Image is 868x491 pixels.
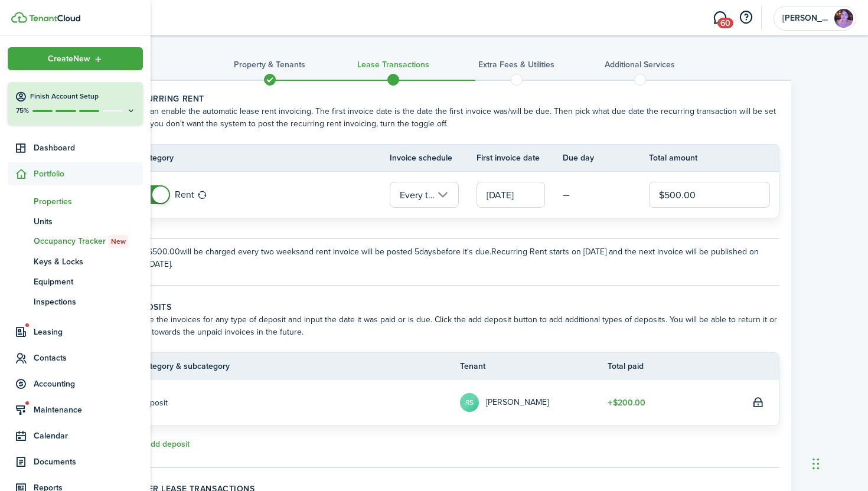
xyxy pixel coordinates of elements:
span: Portfolio [34,168,143,180]
table-amount-title: $200.00 [608,397,645,409]
button: Open menu [8,47,143,70]
span: Equipment [34,276,143,288]
th: Total paid [608,360,749,372]
button: Add deposit [130,438,190,451]
span: New [111,236,126,247]
th: Invoice schedule [390,152,476,164]
span: Inspections [34,296,143,308]
span: Leasing [34,326,143,338]
wizard-step-header-description: You can enable the automatic lease rent invoicing. The first invoice date is the date the first i... [130,105,779,130]
a: Properties [8,191,143,211]
span: Maintenance [34,404,143,416]
img: TenantCloud [11,12,27,23]
p: 75% [15,106,30,116]
span: Contacts [34,352,143,364]
span: 60 [717,18,733,28]
button: Open resource center [736,8,756,28]
th: Tenant [460,360,608,372]
img: TenantCloud [29,15,80,22]
a: Keys & Locks [8,251,143,271]
td: Deposit [130,394,460,412]
th: Due day [563,152,649,164]
input: 0.00 [649,182,770,208]
a: Dashboard [8,136,143,159]
a: Units [8,211,143,231]
iframe: Chat Widget [809,434,868,491]
span: Rosa [782,14,830,22]
h4: Finish Account Setup [30,91,136,102]
th: Total amount [649,152,779,164]
td: — [563,186,649,204]
th: Category & subcategory [130,360,460,372]
th: Category [130,152,390,164]
a: Messaging [709,3,731,33]
div: Drag [812,446,820,482]
img: Rosa [834,9,853,28]
table-profile-info-text: [PERSON_NAME] [486,398,549,407]
span: Occupancy Tracker [34,235,143,248]
span: Units [34,215,143,228]
a: Equipment [8,271,143,292]
span: Accounting [34,378,143,390]
input: mm/dd/yyyy [477,182,545,208]
wizard-step-header-title: Recurring rent [130,93,779,105]
span: Dashboard [34,142,143,154]
h3: Property & Tenants [234,58,305,71]
th: First invoice date [477,152,563,164]
avatar-text: RS [460,393,479,412]
wizard-step-header-description: Create the invoices for any type of deposit and input the date it was paid or is due. Click the a... [130,313,779,338]
span: Calendar [34,430,143,442]
h3: Lease Transactions [357,58,429,71]
a: Occupancy TrackerNew [8,231,143,251]
span: Properties [34,195,143,208]
h3: Extra fees & Utilities [478,58,554,71]
explanation-description: $500.00 will be charged every two weeks and rent invoice will be posted 5 days before it's due. R... [148,245,779,270]
span: Create New [48,55,90,63]
span: Documents [34,456,143,468]
wizard-step-header-title: Deposits [130,301,779,313]
a: Inspections [8,292,143,312]
button: Finish Account Setup75% [8,82,143,125]
span: Keys & Locks [34,256,143,268]
h3: Additional Services [605,58,675,71]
